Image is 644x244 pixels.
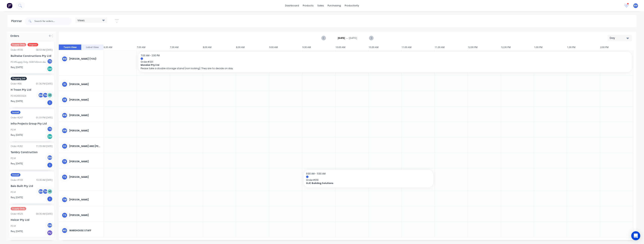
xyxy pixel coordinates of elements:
span: [DATE] [349,36,357,40]
div: TR [62,159,67,164]
div: 12:00 PM [468,44,501,50]
div: WS [62,228,67,233]
div: Holcor Pty Ltd [11,218,53,222]
div: [PERSON_NAME] [69,114,101,117]
div: PO # [11,191,16,194]
div: [PERSON_NAME] [69,83,101,86]
div: 01:36 PM [DATE] [36,82,53,85]
div: 9:30 AM [302,44,335,50]
div: Order # 330 [11,48,23,52]
div: TM [42,92,48,98]
a: dashboard [283,3,301,8]
div: [PERSON_NAME] [69,98,101,102]
span: Req. [DATE] [11,66,23,69]
span: Req. [DATE] [11,230,23,233]
div: sales [315,3,326,8]
div: Day [610,36,627,40]
div: Order # 96 [11,82,22,85]
div: 1:30 PM [567,44,600,50]
button: Label View [81,44,104,50]
div: PO #Supply Only- SSW140mm dia [11,60,45,64]
div: TM [62,197,67,202]
span: Req. [DATE] [11,162,23,165]
div: TS [62,212,67,218]
div: BM [47,155,53,160]
div: [PERSON_NAME] [69,129,101,132]
div: PO # [11,128,16,131]
div: products [301,3,315,8]
span: Req. [DATE] [11,99,23,103]
div: PU [47,230,53,236]
div: I [47,162,53,168]
span: Mondial Pty Ltd [141,64,581,66]
img: Factory [7,3,12,8]
div: Del [47,66,53,72]
div: 6:30 AM [104,44,137,50]
div: SS [62,143,67,149]
p: Please take a double storage stand (non locking). They are to decide on day. [141,67,630,70]
div: 11:30 AM [435,44,468,50]
div: 1:00 PM [534,44,567,50]
span: Req. [DATE] [11,133,23,137]
div: 2:00 PM [600,44,633,50]
span: Order # 201 [141,60,630,63]
div: SW [62,128,67,133]
button: Day [608,35,632,41]
div: Order # 282 [11,145,23,148]
div: Order # 109 [11,178,23,182]
div: 10:00 AM [335,44,369,50]
span: BM [634,4,637,7]
span: 7:00 AM - 2:30 PM [141,54,160,57]
span: Supply Only [11,207,26,210]
div: Del [47,134,53,139]
div: 12:30 PM [501,44,534,50]
div: SW [47,222,53,228]
span: Req. [DATE] [11,196,23,199]
span: Supply Only [11,43,26,46]
div: Infra Projects Group Pty Ltd [11,122,53,125]
div: Planner [11,19,24,23]
div: TS [47,126,53,132]
span: Install [11,111,20,114]
div: I [47,100,53,105]
div: 10:30 AM [369,44,402,50]
span: Order # 313 [306,179,431,181]
div: BM [62,56,67,62]
div: 8:00 AM [203,44,236,50]
div: productivity [343,3,361,8]
div: + 1 [47,189,53,194]
div: [PERSON_NAME] [69,198,101,201]
div: RW [62,113,67,118]
div: 8:30 AM [236,44,269,50]
div: 01:33 PM [DATE] [36,116,53,119]
div: Order # 320 [11,212,23,216]
strong: [DATE] [338,36,345,40]
span: Urgent [28,43,38,46]
div: 10:30 AM [DATE] [36,178,53,182]
div: + 1 [47,92,53,98]
span: Install [11,173,20,177]
div: PO # [11,157,16,160]
div: PO # [11,224,16,228]
span: - [347,36,347,40]
span: Ongoing Job [11,77,27,80]
div: Builtwise Constructions Pty Ltd [11,54,53,58]
div: TM [42,189,48,194]
button: Previous page [322,36,326,40]
span: Orders [10,34,19,38]
div: H Troon Pty Ltd [11,88,53,92]
div: Order # 247 [11,116,23,119]
div: [PERSON_NAME] [69,175,101,179]
div: EB [62,97,67,103]
button: Next page [369,36,373,40]
div: 7:00 AM [137,44,170,50]
div: Warehouse Staff [69,229,101,232]
div: [PERSON_NAME] [69,214,101,217]
div: 11:39 AM [DATE] [36,145,53,148]
div: [PERSON_NAME] (You) [69,57,101,61]
div: DI [62,82,67,87]
div: PO #24055924 [11,94,26,98]
span: GJC Building Solutions [306,182,419,185]
div: 11:00 AM [402,44,435,50]
input: Search for orders... [34,17,72,25]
